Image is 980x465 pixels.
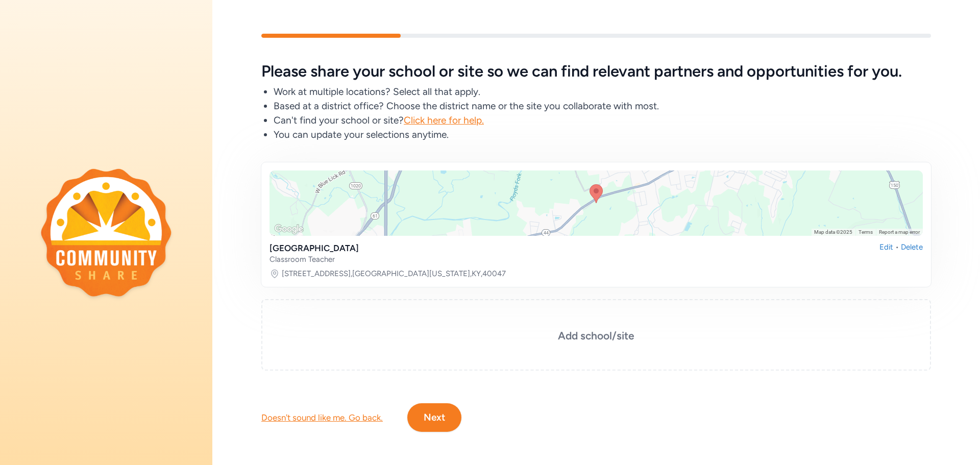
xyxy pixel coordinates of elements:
[879,229,920,235] a: Report a map error
[274,113,931,128] li: Can't find your school or site?
[269,254,359,264] div: Classroom Teacher
[859,229,873,235] a: Terms (opens in new tab)
[274,99,931,113] li: Based at a district office? Choose the district name or the site you collaborate with most.
[274,85,931,99] li: Work at multiple locations? Select all that apply.
[879,242,893,264] div: Edit
[287,329,905,343] h3: Add school/site
[895,242,899,264] div: •
[272,223,306,236] a: Open this area in Google Maps (opens a new window)
[41,168,171,296] img: logo
[901,242,923,264] div: Delete
[261,411,383,424] div: Doesn't sound like me. Go back.
[282,268,506,279] a: [STREET_ADDRESS],[GEOGRAPHIC_DATA][US_STATE],KY,40047
[272,223,306,236] img: Google
[261,62,931,81] h5: Please share your school or site so we can find relevant partners and opportunities for you.
[404,114,484,126] span: Click here for help.
[274,128,931,142] li: You can update your selections anytime.
[814,229,852,235] span: Map data ©2025
[407,403,461,432] button: Next
[269,242,359,254] div: [GEOGRAPHIC_DATA]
